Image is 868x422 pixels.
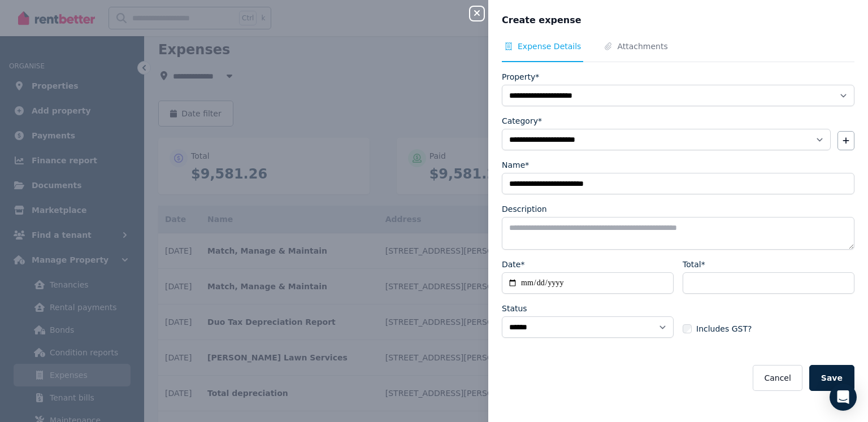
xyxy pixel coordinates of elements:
[502,115,542,127] label: Category*
[830,384,857,411] div: Open Intercom Messenger
[683,324,692,333] input: Includes GST?
[617,41,667,52] span: Attachments
[502,14,581,27] span: Create expense
[518,41,581,52] span: Expense Details
[502,71,539,82] label: Property*
[502,41,854,62] nav: Tabs
[696,323,752,334] span: Includes GST?
[502,303,527,314] label: Status
[502,203,547,215] label: Description
[502,159,529,171] label: Name*
[809,365,854,391] button: Save
[683,259,705,270] label: Total*
[753,365,802,391] button: Cancel
[502,259,524,270] label: Date*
